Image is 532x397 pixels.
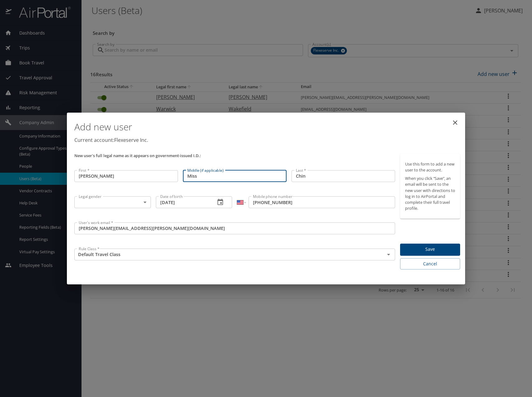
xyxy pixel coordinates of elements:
[405,161,455,173] p: Use this form to add a new user to the account.
[74,136,460,144] p: Current account: Flexeserve Inc.
[74,118,460,136] h1: Add new user
[400,258,460,270] button: Cancel
[405,245,455,253] span: Save
[400,244,460,256] button: Save
[405,175,455,211] p: When you click “Save”, an email will be sent to the new user with directions to log in to AirPort...
[74,196,151,208] div: ​
[74,154,395,158] p: New user's full legal name as it appears on government-issued I.D.:
[384,250,393,259] button: Open
[405,260,455,268] span: Cancel
[156,196,211,208] input: MM/DD/YYYY
[448,115,463,130] button: close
